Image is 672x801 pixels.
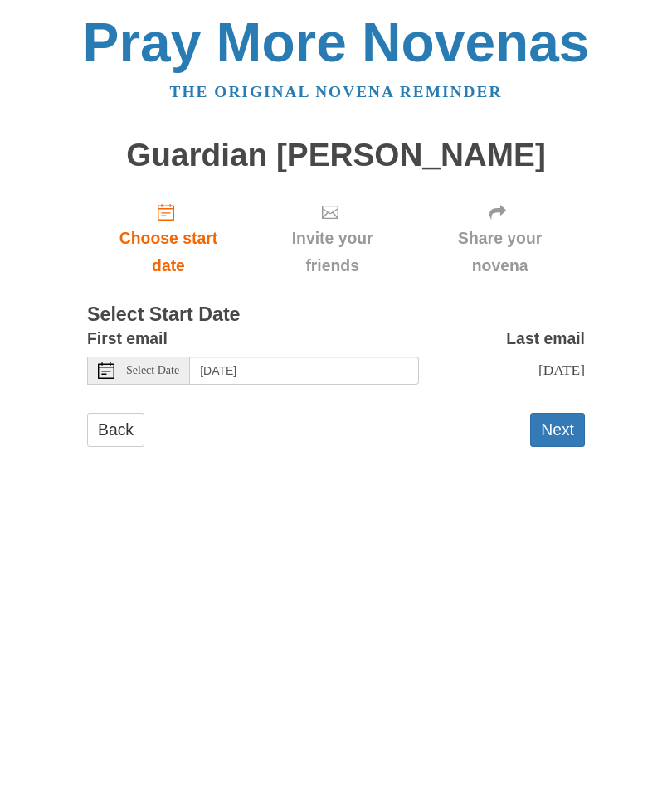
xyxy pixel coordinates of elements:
[87,413,144,447] a: Back
[506,325,585,352] label: Last email
[266,225,398,279] span: Invite your friends
[538,362,585,378] span: [DATE]
[126,365,179,376] span: Select Date
[431,225,568,279] span: Share your novena
[87,325,168,352] label: First email
[415,189,585,288] div: Click "Next" to confirm your start date first.
[250,189,415,288] div: Click "Next" to confirm your start date first.
[104,225,233,279] span: Choose start date
[87,304,585,326] h3: Select Start Date
[87,138,585,173] h1: Guardian [PERSON_NAME]
[87,189,250,288] a: Choose start date
[170,83,503,100] a: The original novena reminder
[530,413,585,447] button: Next
[83,12,590,73] a: Pray More Novenas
